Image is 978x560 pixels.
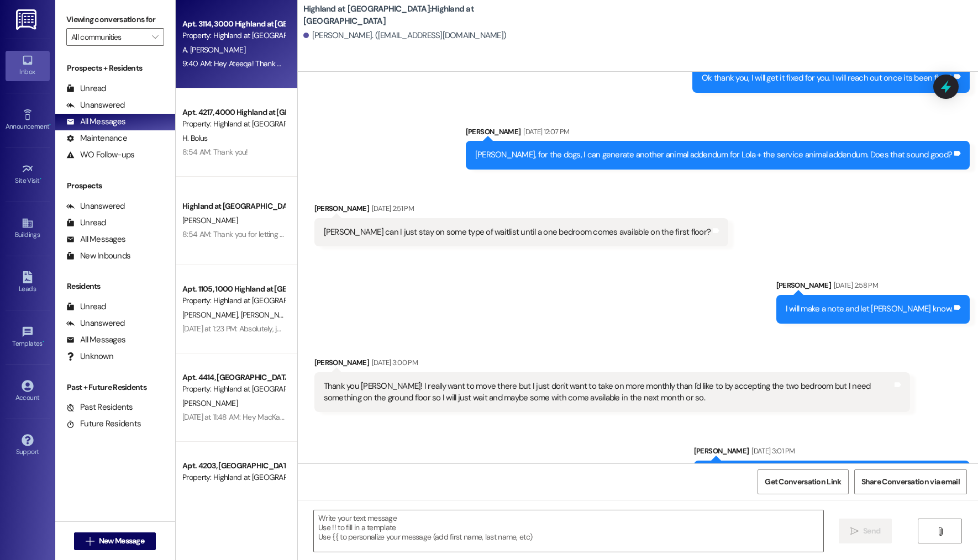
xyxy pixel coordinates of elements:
[66,133,127,144] div: Maintenance
[854,469,967,494] button: Share Conversation via email
[66,99,125,111] div: Unanswered
[303,30,507,41] div: [PERSON_NAME]. ([EMAIL_ADDRESS][DOMAIN_NAME])
[66,301,106,313] div: Unread
[40,175,41,183] span: •
[43,338,44,346] span: •
[182,30,285,41] div: Property: Highland at [GEOGRAPHIC_DATA]
[240,310,296,320] span: [PERSON_NAME]
[182,200,285,212] div: Highland at [GEOGRAPHIC_DATA]
[16,9,39,30] img: ResiDesk Logo
[182,59,662,68] div: 9:40 AM: Hey Ateeqa! Thank you for reaching out. Other residents did arrive in the gym on [DATE],...
[831,279,878,291] div: [DATE] 2:58 PM
[758,469,848,494] button: Get Conversation Link
[520,126,569,138] div: [DATE] 12:07 PM
[86,537,94,546] i: 
[324,226,711,238] div: [PERSON_NAME] can I just stay on some type of waitlist until a one bedroom comes available on the...
[369,203,414,214] div: [DATE] 2:51 PM
[182,472,285,483] div: Property: Highland at [GEOGRAPHIC_DATA]
[466,126,970,141] div: [PERSON_NAME]
[182,229,308,239] div: 8:54 AM: Thank you for letting us know!
[66,83,106,94] div: Unread
[182,383,285,395] div: Property: Highland at [GEOGRAPHIC_DATA]
[99,535,144,547] span: New Message
[66,418,141,430] div: Future Residents
[66,334,125,346] div: All Messages
[66,250,130,262] div: New Inbounds
[303,3,524,27] b: Highland at [GEOGRAPHIC_DATA]: Highland at [GEOGRAPHIC_DATA]
[66,401,133,413] div: Past Residents
[475,149,952,161] div: [PERSON_NAME], for the dogs, I can generate another animal addendum for Lola + the service animal...
[786,303,953,315] div: I will make a note and let [PERSON_NAME] know.
[324,381,892,404] div: Thank you [PERSON_NAME]! I really want to move there but I just don't want to take on more monthl...
[182,118,285,130] div: Property: Highland at [GEOGRAPHIC_DATA]
[74,532,156,550] button: New Message
[49,121,51,129] span: •
[182,295,285,307] div: Property: Highland at [GEOGRAPHIC_DATA]
[702,72,952,84] div: Ok thank you, I will get it fixed for you. I will reach out once its been fixed.
[839,519,892,543] button: Send
[6,377,50,406] a: Account
[182,324,383,334] div: [DATE] at 1:23 PM: Absolutely, just let us know when you need it.
[776,279,970,295] div: [PERSON_NAME]
[66,234,125,245] div: All Messages
[6,51,50,81] a: Inbox
[66,351,113,362] div: Unknown
[6,214,50,244] a: Buildings
[182,147,248,157] div: 8:54 AM: Thank you!
[182,215,238,225] span: [PERSON_NAME]
[6,268,50,298] a: Leads
[850,527,859,536] i: 
[55,281,175,292] div: Residents
[182,283,285,295] div: Apt. 1105, 1000 Highland at [GEOGRAPHIC_DATA]
[861,476,960,488] span: Share Conversation via email
[66,116,125,128] div: All Messages
[66,200,125,212] div: Unanswered
[66,217,106,229] div: Unread
[863,525,880,537] span: Send
[182,372,285,383] div: Apt. 4414, [GEOGRAPHIC_DATA] at [GEOGRAPHIC_DATA]
[182,133,207,143] span: H. Bolus
[66,149,134,161] div: WO Follow-ups
[182,398,238,408] span: [PERSON_NAME]
[71,28,146,46] input: All communities
[66,11,164,28] label: Viewing conversations for
[152,33,158,41] i: 
[694,445,970,461] div: [PERSON_NAME]
[314,203,729,218] div: [PERSON_NAME]
[182,310,241,320] span: [PERSON_NAME]
[55,382,175,393] div: Past + Future Residents
[66,318,125,329] div: Unanswered
[55,180,175,192] div: Prospects
[182,460,285,472] div: Apt. 4203, [GEOGRAPHIC_DATA] at [GEOGRAPHIC_DATA]
[182,18,285,30] div: Apt. 3114, 3000 Highland at [GEOGRAPHIC_DATA]
[6,160,50,189] a: Site Visit •
[6,323,50,352] a: Templates •
[55,62,175,74] div: Prospects + Residents
[6,431,50,461] a: Support
[765,476,841,488] span: Get Conversation Link
[182,45,245,55] span: A. [PERSON_NAME]
[314,357,910,372] div: [PERSON_NAME]
[749,445,795,457] div: [DATE] 3:01 PM
[182,107,285,118] div: Apt. 4217, 4000 Highland at [GEOGRAPHIC_DATA]
[936,527,944,536] i: 
[369,357,418,368] div: [DATE] 3:00 PM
